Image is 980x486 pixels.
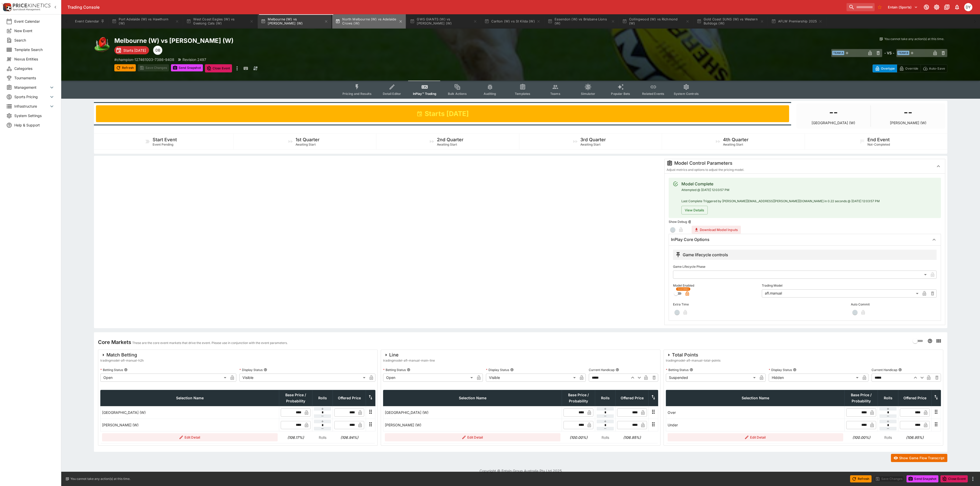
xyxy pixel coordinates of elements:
h1: -- [829,105,838,119]
p: Display Status [486,368,509,372]
p: Display Status [239,368,263,372]
button: Documentation [942,3,951,12]
h6: (106.95%) [900,435,930,440]
h6: (100.00%) [846,435,876,440]
p: [PERSON_NAME] (W) [890,121,926,125]
p: These are the core event markets that drive the event. Please use in conjunction with the event p... [132,340,288,346]
button: Current Handicap [616,368,619,372]
button: Close Event [940,475,968,482]
span: Tournaments [14,75,55,81]
button: more [234,64,240,72]
button: Betting Status [407,368,410,372]
button: Download Model Inputs [692,226,741,234]
h6: (106.94%) [334,435,364,440]
div: afl.manual [762,289,920,297]
button: Edit Detail [385,433,560,441]
div: Event type filters [338,81,703,99]
h5: 4th Quarter [723,137,749,143]
th: Selection Name [101,390,279,406]
span: Pricing and Results [342,92,372,96]
span: Related Events [642,92,664,96]
p: Betting Status [100,368,123,372]
button: No Bookmarks [876,3,884,11]
button: Show Game Flow Transcript [891,454,947,462]
img: PriceKinetics [13,4,51,7]
span: Popular Bets [611,92,630,96]
button: North Melbourne (W) vs Adelaide Crows (W) [332,14,406,29]
th: Base Price / Probability [562,390,595,406]
div: Open [100,374,228,382]
span: Management [14,85,49,90]
button: Select Tenant [885,3,921,11]
span: System Controls [674,92,699,96]
div: Suspended [666,374,757,382]
button: Notifications [952,3,962,12]
label: Game Lifecycle Phase [673,263,937,271]
p: Display Status [769,368,792,372]
button: Auto-Save [921,65,947,72]
div: Visible [486,374,578,382]
span: Nexus Entities [14,56,55,62]
h1: Starts [DATE] [425,109,469,118]
span: Awaiting Start [296,143,316,146]
div: Dylan Brown [153,46,162,55]
td: [PERSON_NAME] (W) [383,419,562,431]
span: Overridden [678,287,689,291]
div: Total Points [666,352,720,358]
label: Extra Time [673,301,759,308]
span: Help & Support [14,122,55,128]
button: dylan.brown [963,2,974,13]
span: tradingmodel-afl-manual-total-points [666,358,720,363]
th: Base Price / Probability [845,390,878,406]
button: Port Adelaide (W) vs Hawthorn (W) [109,14,182,29]
span: Not-Completed [867,143,890,146]
img: PriceKinetics Logo [2,2,12,12]
div: dylan.brown [964,3,972,11]
button: Carlton (W) vs St Kilda (W) [481,14,544,29]
span: Simulator [581,92,595,96]
img: australian_rules.png [94,37,110,53]
p: Copy To Clipboard [114,57,174,62]
button: Collingwood (W) vs Richmond (W) [619,14,693,29]
span: Awaiting Start [723,143,743,146]
h4: Core Markets [98,339,131,346]
button: Event Calendar [72,14,108,29]
label: Auto Commit [851,301,937,308]
span: New Event [14,28,55,33]
button: Current Handicap [898,368,902,372]
td: [GEOGRAPHIC_DATA] (W) [383,406,562,419]
button: Overtype [873,65,897,72]
th: Rolls [595,390,616,406]
p: Betting Status [383,368,406,372]
h6: (106.95%) [617,435,647,440]
button: Refresh [850,475,872,482]
span: tradingmodel-afl-manual-main-line [383,358,435,363]
span: Infrastructure [14,104,49,109]
p: Copyright © Entain Group Australia Pty Ltd 2025 [61,468,980,474]
span: Templates [515,92,530,96]
span: Categories [14,66,55,71]
th: Selection Name [666,390,845,406]
td: [PERSON_NAME] (W) [101,419,279,431]
p: Overtype [881,66,895,71]
th: Base Price / Probability [279,390,312,406]
span: Template Search [14,47,55,52]
span: Search [14,37,55,43]
div: Open [383,374,475,382]
span: Team B [897,51,909,55]
th: Rolls [878,390,898,406]
input: search [847,3,875,11]
span: tradingmodel-afl-manual-h2h [100,358,144,363]
p: Auto-Save [929,66,945,71]
span: InPlay™ Trading [413,92,436,96]
p: [GEOGRAPHIC_DATA] (W) [812,121,855,125]
button: Send Snapshot [171,64,203,71]
h6: - VS - [884,50,894,56]
button: Betting Status [124,368,128,372]
span: Auditing [484,92,496,96]
button: Gold Coast SUNS (W) vs Western Bulldogs (W) [694,14,767,29]
button: Essendon (W) vs Brisbane Lions (W) [545,14,618,29]
p: Rolls [879,435,897,440]
span: Event Pending [153,143,173,146]
span: Awaiting Start [437,143,457,146]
